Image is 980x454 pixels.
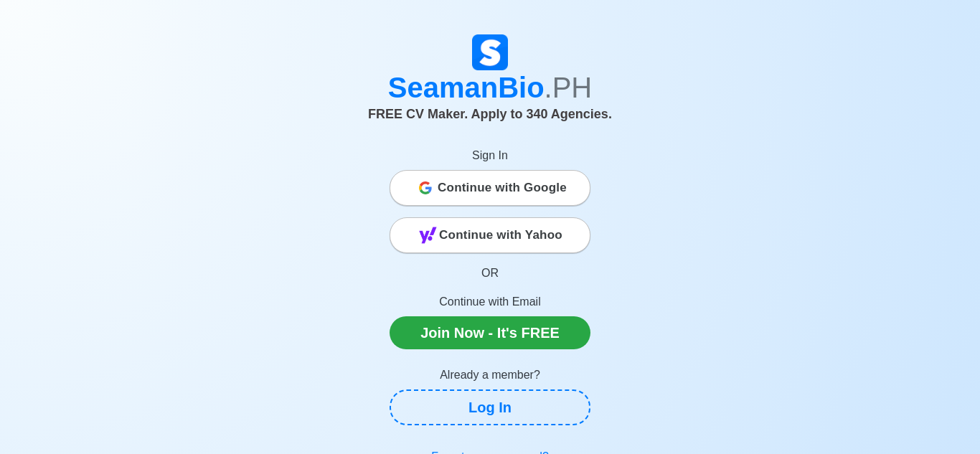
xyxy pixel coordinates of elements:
[390,170,590,206] button: Continue with Google
[92,70,888,105] h1: SeamanBio
[390,316,590,349] a: Join Now - It's FREE
[390,293,590,311] p: Continue with Email
[472,34,508,70] img: Logo
[390,366,590,384] p: Already a member?
[390,265,590,282] p: OR
[390,147,590,164] p: Sign In
[439,221,562,250] span: Continue with Yahoo
[390,389,590,425] a: Log In
[438,174,567,202] span: Continue with Google
[545,72,593,103] span: .PH
[368,107,612,121] span: FREE CV Maker. Apply to 340 Agencies.
[390,217,590,253] button: Continue with Yahoo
